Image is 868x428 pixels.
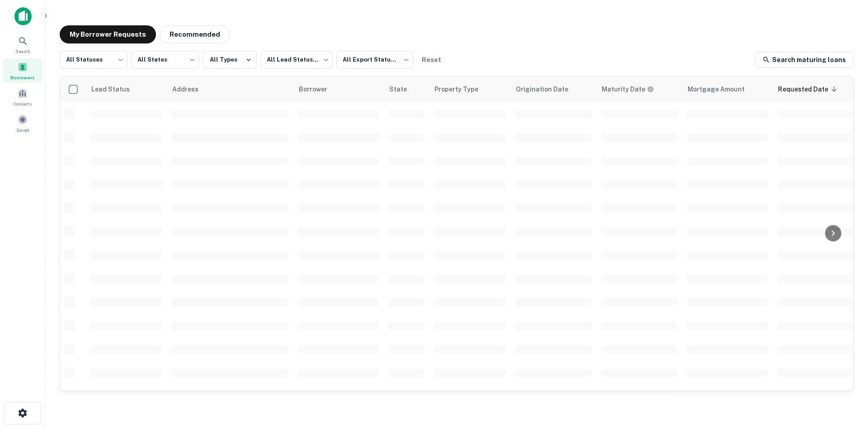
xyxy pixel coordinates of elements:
div: All States [131,48,199,72]
th: Origination Date [510,77,596,102]
a: Contacts [3,85,42,109]
img: capitalize-icon.png [14,7,32,25]
a: Search maturing loans [755,52,854,68]
th: Mortgage Amount [682,77,773,102]
span: Origination Date [516,84,580,95]
span: Property Type [434,84,490,95]
span: Borrowers [10,74,35,81]
button: My Borrower Requests [60,25,156,43]
span: Address [172,84,210,95]
th: Maturity dates displayed may be estimated. Please contact the lender for the most accurate maturi... [596,77,682,102]
div: All Lead Statuses [260,48,333,72]
a: Search [3,32,42,57]
a: Borrowers [3,58,42,83]
span: Contacts [14,100,32,107]
span: Search [15,48,30,55]
span: Saved [16,126,29,134]
th: State [384,77,429,102]
th: Address [167,77,293,102]
button: Reset [417,51,446,69]
span: Maturity dates displayed may be estimated. Please contact the lender for the most accurate maturi... [602,84,666,94]
a: Saved [3,111,42,135]
button: Recommended [160,25,230,43]
span: Lead Status [91,84,142,95]
th: Requested Date [773,77,859,102]
span: Borrower [299,84,339,95]
div: All Statuses [60,48,127,72]
iframe: Chat Widget [823,356,868,399]
th: Lead Status [85,77,167,102]
div: Maturity dates displayed may be estimated. Please contact the lender for the most accurate maturi... [602,84,654,94]
button: All Types [203,51,257,69]
span: Requested Date [778,84,840,95]
h6: Maturity Date [602,84,645,94]
span: State [389,84,419,95]
th: Borrower [293,77,384,102]
div: All Export Statuses [336,48,413,72]
th: Property Type [429,77,510,102]
span: Mortgage Amount [688,84,756,95]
